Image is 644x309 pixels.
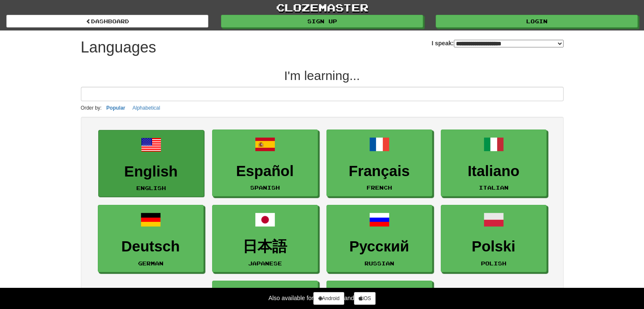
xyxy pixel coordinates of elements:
small: Russian [365,260,394,266]
a: PolskiPolish [441,205,547,272]
h3: 日本語 [217,238,313,255]
a: FrançaisFrench [326,130,432,197]
a: EspañolSpanish [212,130,318,197]
small: Polish [481,260,506,266]
a: Sign up [221,15,423,28]
a: dashboard [6,15,208,28]
a: Android [313,292,344,305]
small: French [367,185,392,190]
h3: Español [217,163,313,179]
h3: Polski [445,238,542,255]
small: Spanish [250,185,280,190]
h3: Deutsch [102,238,199,255]
h3: Italiano [445,163,542,179]
a: Login [436,15,638,28]
button: Alphabetical [130,103,163,113]
select: I speak: [454,40,564,47]
label: I speak: [431,39,563,47]
h1: Languages [81,39,156,56]
h3: Русский [331,238,428,255]
small: Order by: [81,105,102,111]
a: РусскийRussian [326,205,432,272]
small: Italian [479,185,509,190]
a: iOS [354,292,376,305]
small: English [136,185,166,191]
button: Popular [104,103,128,113]
a: ItalianoItalian [441,130,547,197]
h2: I'm learning... [81,69,564,83]
a: EnglishEnglish [98,130,204,197]
h3: English [103,163,199,180]
h3: Français [331,163,428,179]
a: DeutschGerman [98,205,204,272]
a: 日本語Japanese [212,205,318,272]
small: German [138,260,163,266]
small: Japanese [248,260,282,266]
